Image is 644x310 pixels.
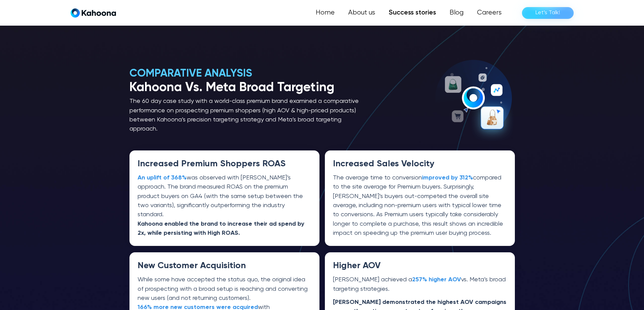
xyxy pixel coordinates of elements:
strong: An uplift of 368% [138,175,187,181]
a: Careers [470,6,508,20]
div: Let’s Talk! [535,7,560,18]
a: Blog [443,6,470,20]
p: was observed with [PERSON_NAME]’s approach. The brand measured ROAS on the premium product buyers... [138,173,311,238]
strong: Increased Sales Velocity [333,160,434,168]
a: home [71,8,116,18]
strong: Kahoona enabled the brand to increase their ad spend by 2x, while persisting with High ROAS. [138,221,304,236]
strong: Increased Premium Shoppers ROAS [138,160,286,168]
p: The average time to conversion compared to the site average for Premium buyers. Surprisingly, [PE... [333,173,507,238]
strong: improved by 312% [422,175,473,181]
h2: Comparative Analysis [129,67,359,80]
p: The 60 day case study with a world-class premium brand examined a comparative performance on pros... [129,97,359,134]
strong: 257% higher AOV [412,277,461,283]
a: Home [309,6,341,20]
a: Success stories [382,6,443,20]
a: Let’s Talk! [522,7,574,19]
strong: Higher AOV [333,261,381,270]
h2: Kahoona Vs. Meta Broad Targeting [129,80,359,96]
a: About us [341,6,382,20]
strong: New Customer Acquisition [138,261,246,270]
p: [PERSON_NAME] achieved a vs. Meta’s broad targeting strategies. [333,275,507,294]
